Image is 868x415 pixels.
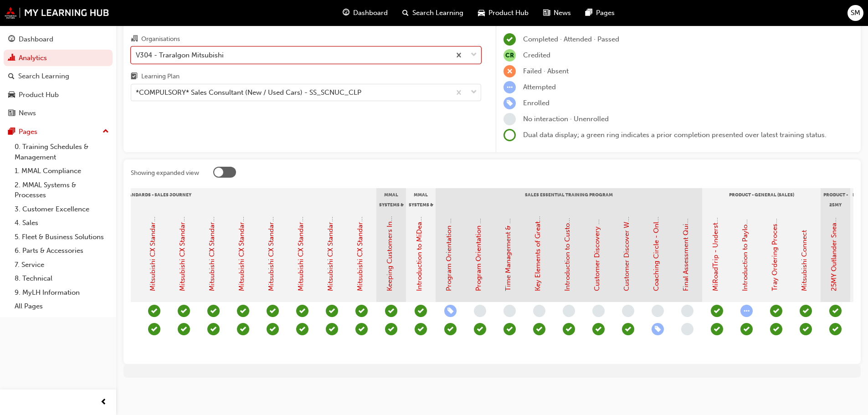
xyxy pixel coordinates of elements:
span: learningRecordVerb_PASS-icon [415,305,427,317]
span: learningRecordVerb_NONE-icon [681,305,693,317]
div: News [19,108,36,118]
a: 0. Training Schedules & Management [11,140,113,164]
span: Enrolled [523,99,550,107]
span: learningRecordVerb_ENROLL-icon [503,97,516,109]
span: SM [851,8,860,18]
span: learningRecordVerb_PASS-icon [355,323,368,335]
a: guage-iconDashboard [335,4,395,22]
span: learningRecordVerb_COMPLETE-icon [770,323,782,335]
div: MMAL Systems & Processes - General [406,188,436,211]
span: Attempted [523,83,556,91]
a: 6. Parts & Accessories [11,244,113,258]
span: chart-icon [8,54,15,62]
span: learningRecordVerb_NONE-icon [503,113,516,125]
span: learningRecordVerb_PASS-icon [800,305,812,317]
a: Dashboard [4,31,113,48]
span: No interaction · Unenrolled [523,115,609,123]
a: 7. Service [11,258,113,272]
span: learningRecordVerb_NONE-icon [592,305,605,317]
div: Product Hub [19,90,59,100]
span: learningRecordVerb_NONE-icon [652,305,664,317]
a: Mitsubishi Connect [800,230,808,291]
a: pages-iconPages [578,4,622,22]
span: learningRecordVerb_PASS-icon [326,323,338,335]
a: 5. Fleet & Business Solutions [11,230,113,244]
a: 9. MyLH Information [11,286,113,300]
span: learningRecordVerb_PASS-icon [533,323,545,335]
a: 8. Technical [11,272,113,286]
span: learningRecordVerb_PASS-icon [800,323,812,335]
a: 4. Sales [11,216,113,230]
div: Learning Plan [141,72,180,81]
a: Introduction to Payload and Towing Capacities [741,143,749,291]
a: mmal [5,7,109,19]
span: news-icon [543,7,550,19]
a: 3. Customer Excellence [11,202,113,216]
span: null-icon [503,49,516,61]
span: learningRecordVerb_PASS-icon [474,323,486,335]
div: Showing expanded view [131,169,199,178]
div: Dashboard [19,34,53,45]
span: learningRecordVerb_PASS-icon [148,305,160,317]
span: guage-icon [343,7,349,19]
span: up-icon [103,126,109,138]
span: learningRecordVerb_PASS-icon [267,323,279,335]
span: learningRecordVerb_COMPLETE-icon [770,305,782,317]
span: learningRecordVerb_PASS-icon [385,323,397,335]
span: learningRecordVerb_PASS-icon [415,323,427,335]
span: learningRecordVerb_ENROLL-icon [652,323,664,335]
span: learningRecordVerb_PASS-icon [207,323,220,335]
span: learningRecordVerb_PASS-icon [207,305,220,317]
span: learningRecordVerb_PASS-icon [326,305,338,317]
div: Sales Essential Training Program [436,188,702,211]
span: learningRecordVerb_PASS-icon [296,323,308,335]
span: pages-icon [586,7,592,19]
span: learningRecordVerb_NONE-icon [681,323,693,335]
span: learningRecordVerb_COMPLETE-icon [829,323,842,335]
span: learningRecordVerb_COMPLETE-icon [711,323,723,335]
a: Product Hub [4,87,113,103]
div: Pages [19,127,37,137]
div: Product - General (Sales) [702,188,821,211]
span: learningRecordVerb_PASS-icon [563,323,575,335]
span: car-icon [478,7,485,19]
a: News [4,105,113,122]
span: learningRecordVerb_NONE-icon [474,305,486,317]
span: learningRecordVerb_PASS-icon [178,305,190,317]
span: Dashboard [353,8,388,18]
button: Pages [4,123,113,140]
span: learningRecordVerb_COMPLETE-icon [503,33,516,46]
span: learningRecordVerb_PASS-icon [385,305,397,317]
span: Completed · Attended · Passed [523,35,619,43]
a: news-iconNews [536,4,578,22]
span: news-icon [8,109,15,118]
span: learningRecordVerb_PASS-icon [503,323,516,335]
span: learningRecordVerb_PASS-icon [148,323,160,335]
span: learningRecordVerb_PASS-icon [267,305,279,317]
span: learningRecordVerb_PASS-icon [355,305,368,317]
span: car-icon [8,91,15,99]
div: Search Learning [18,71,69,82]
span: Pages [596,8,615,18]
span: Credited [523,51,550,59]
div: *COMPULSORY* Sales Consultant (New / Used Cars) - SS_SCNUC_CLP [136,87,361,98]
span: learningplan-icon [131,73,138,81]
a: 1. MMAL Compliance [11,164,113,178]
span: down-icon [471,87,477,98]
div: Product - 25MY Outlander [821,188,850,211]
span: Search Learning [412,8,463,18]
div: MMAL Systems & Processes - Customer [376,188,406,211]
span: learningRecordVerb_PASS-icon [237,323,249,335]
a: car-iconProduct Hub [471,4,536,22]
span: learningRecordVerb_ATTEMPT-icon [740,305,753,317]
span: learningRecordVerb_COMPLETE-icon [711,305,723,317]
span: learningRecordVerb_ATTEND-icon [592,323,605,335]
a: All Pages [11,299,113,313]
span: learningRecordVerb_NONE-icon [533,305,545,317]
button: SM [847,5,863,21]
span: learningRecordVerb_PASS-icon [237,305,249,317]
span: learningRecordVerb_COMPLETE-icon [829,305,842,317]
div: V304 - Traralgon Mitsubishi [136,50,224,60]
a: 2. MMAL Systems & Processes [11,178,113,202]
span: guage-icon [8,36,15,44]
